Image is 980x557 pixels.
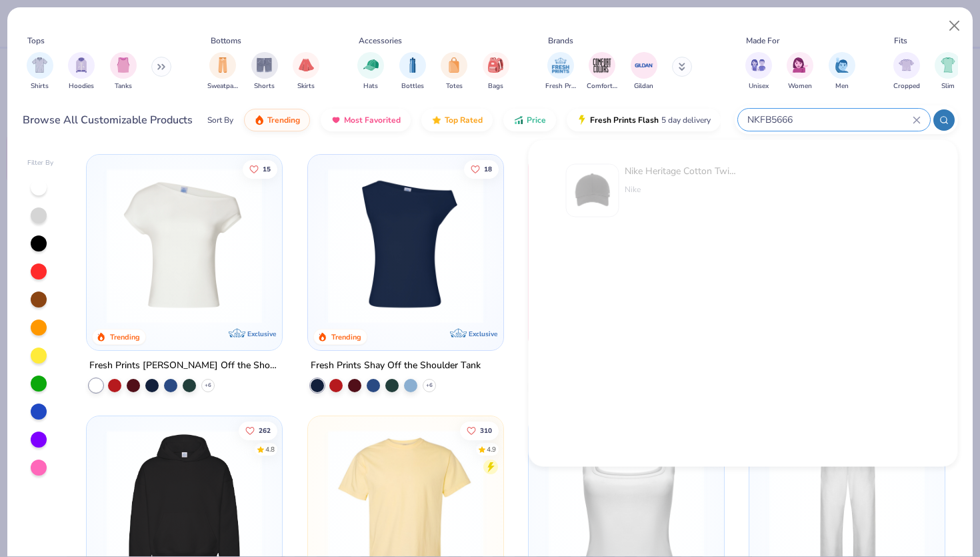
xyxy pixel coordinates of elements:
span: Trending [267,115,300,125]
span: Sweatpants [207,81,238,91]
span: Totes [446,81,463,91]
img: Shorts Image [257,57,272,73]
div: filter for Hoodies [68,52,95,91]
span: + 6 [426,382,433,390]
div: Fresh Prints [PERSON_NAME] Off the Shoulder Top [89,358,279,374]
button: filter button [207,52,238,91]
button: Fresh Prints Flash5 day delivery [567,109,721,131]
img: Comfort Colors Image [592,55,612,75]
button: filter button [935,52,961,91]
img: Tanks Image [116,57,131,73]
div: filter for Comfort Colors [587,52,617,91]
button: filter button [110,52,137,91]
span: 15 [263,165,271,172]
span: Exclusive [248,330,277,338]
div: filter for Men [829,52,855,91]
img: af1e0f41-62ea-4e8f-9b2b-c8bb59fc549d [490,168,659,324]
div: filter for Bottles [399,52,426,91]
img: 4c5a3fd1-7f16-44e5-b84f-f54f39388fc2 [572,170,613,211]
span: Tanks [115,81,132,91]
img: Men Image [835,57,849,73]
span: Bags [488,81,503,91]
button: filter button [251,52,278,91]
button: filter button [441,52,467,91]
span: Men [835,81,849,91]
div: filter for Unisex [745,52,772,91]
span: 310 [479,428,491,434]
button: filter button [787,52,813,91]
img: Shirts Image [32,57,47,73]
button: filter button [68,52,95,91]
img: Slim Image [941,57,955,73]
span: 18 [483,165,491,172]
div: filter for Tanks [110,52,137,91]
span: Price [527,115,546,125]
div: Accessories [359,35,402,47]
img: Cropped Image [899,57,914,73]
div: filter for Women [787,52,813,91]
img: Hoodies Image [74,57,89,73]
span: 5 day delivery [661,113,711,128]
span: Skirts [297,81,315,91]
div: filter for Hats [357,52,384,91]
span: Comfort Colors [587,81,617,91]
img: Fresh Prints Image [551,55,571,75]
button: Price [503,109,556,131]
img: most_fav.gif [331,115,341,125]
span: Slim [941,81,955,91]
button: filter button [829,52,855,91]
button: filter button [893,52,920,91]
div: filter for Totes [441,52,467,91]
span: Fresh Prints [545,81,576,91]
div: Nike Heritage Cotton Twill Cap [625,164,737,178]
button: Most Favorited [321,109,411,131]
div: filter for Shorts [251,52,278,91]
span: Bottles [401,81,424,91]
img: Skirts Image [299,57,314,73]
div: filter for Skirts [293,52,319,91]
button: filter button [587,52,617,91]
img: Sweatpants Image [215,57,230,73]
input: Try "T-Shirt" [746,112,913,127]
span: 262 [259,428,271,434]
img: trending.gif [254,115,265,125]
button: filter button [545,52,576,91]
div: filter for Gildan [631,52,657,91]
button: Top Rated [421,109,493,131]
span: Top Rated [445,115,483,125]
img: 5716b33b-ee27-473a-ad8a-9b8687048459 [321,168,490,324]
img: Totes Image [447,57,461,73]
img: Bottles Image [405,57,420,73]
button: filter button [745,52,772,91]
div: filter for Sweatpants [207,52,238,91]
div: filter for Fresh Prints [545,52,576,91]
button: filter button [631,52,657,91]
button: filter button [483,52,509,91]
img: Hats Image [363,57,379,73]
div: 4.8 [265,445,275,455]
span: Women [788,81,812,91]
span: Most Favorited [344,115,401,125]
img: a1c94bf0-cbc2-4c5c-96ec-cab3b8502a7f [100,168,269,324]
span: Gildan [634,81,653,91]
div: Tops [27,35,45,47]
div: Made For [746,35,779,47]
button: Trending [244,109,310,131]
div: filter for Cropped [893,52,920,91]
div: 4.9 [486,445,495,455]
img: Gildan Image [634,55,654,75]
div: Browse All Customizable Products [23,112,193,128]
div: Filter By [27,158,54,168]
button: Like [239,422,277,440]
div: Bottoms [211,35,241,47]
div: filter for Shirts [27,52,53,91]
button: Like [459,422,498,440]
span: Cropped [893,81,920,91]
div: Sort By [207,114,233,126]
button: filter button [27,52,53,91]
img: Unisex Image [751,57,766,73]
img: Bags Image [488,57,503,73]
img: TopRated.gif [431,115,442,125]
button: filter button [293,52,319,91]
img: Women Image [793,57,808,73]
